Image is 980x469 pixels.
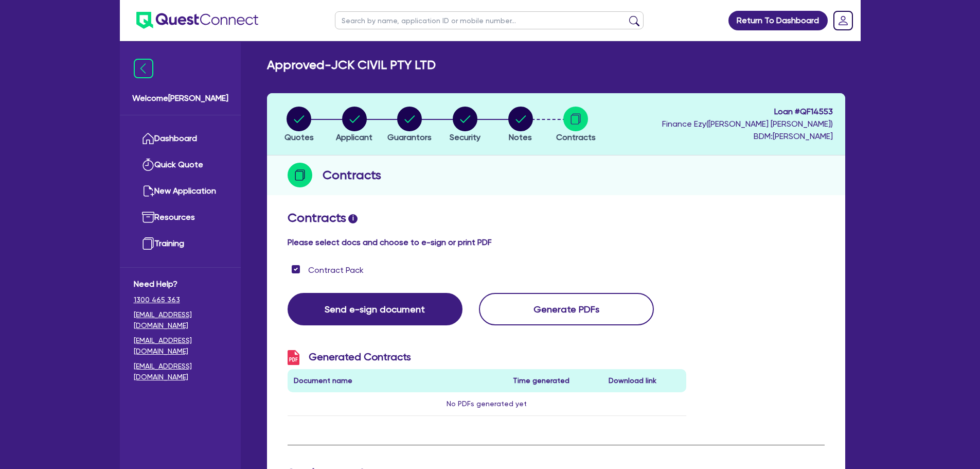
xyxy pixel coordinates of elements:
h4: Please select docs and choose to e-sign or print PDF [288,237,825,247]
img: quest-connect-logo-blue [136,12,258,29]
h3: Generated Contracts [288,350,687,365]
a: [EMAIL_ADDRESS][DOMAIN_NAME] [134,361,227,383]
button: Contracts [556,106,596,144]
a: [EMAIL_ADDRESS][DOMAIN_NAME] [134,335,227,357]
a: Quick Quote [134,152,227,178]
img: resources [142,211,154,223]
a: [EMAIL_ADDRESS][DOMAIN_NAME] [134,309,227,331]
span: Contracts [556,132,596,142]
span: Finance Ezy ( [PERSON_NAME] [PERSON_NAME] ) [662,119,833,129]
tcxspan: Call 1300 465 363 via 3CX [134,296,180,304]
span: Applicant [336,132,372,142]
a: Training [134,231,227,257]
img: step-icon [288,163,312,187]
img: quick-quote [142,159,154,171]
span: Security [450,132,480,142]
span: Quotes [284,132,314,142]
img: icon-pdf [288,350,299,365]
a: Return To Dashboard [728,11,828,30]
td: No PDFs generated yet [288,392,687,416]
span: Loan # QF14553 [662,106,833,118]
h2: Contracts [323,166,381,184]
h2: Approved - JCK CIVIL PTY LTD [267,58,436,73]
button: Applicant [335,106,373,144]
a: Resources [134,204,227,231]
button: Guarantors [387,106,432,144]
span: Notes [509,132,532,142]
input: Search by name, application ID or mobile number... [335,11,644,29]
span: Need Help? [134,278,227,290]
button: Security [449,106,481,144]
button: Quotes [284,106,314,144]
span: Welcome [PERSON_NAME] [132,92,228,105]
th: Download link [602,369,686,392]
img: icon-menu-close [134,59,153,78]
th: Time generated [507,369,602,392]
a: Dashboard [134,126,227,152]
span: i [348,214,358,223]
th: Document name [288,369,507,392]
img: training [142,237,154,250]
span: Guarantors [387,132,432,142]
a: New Application [134,178,227,204]
button: Send e-sign document [288,293,462,325]
a: Dropdown toggle [830,7,857,34]
button: Generate PDFs [479,293,654,325]
span: BDM: [PERSON_NAME] [662,130,833,143]
img: new-application [142,185,154,197]
button: Notes [508,106,533,144]
label: Contract Pack [308,264,364,276]
h2: Contracts [288,211,825,225]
